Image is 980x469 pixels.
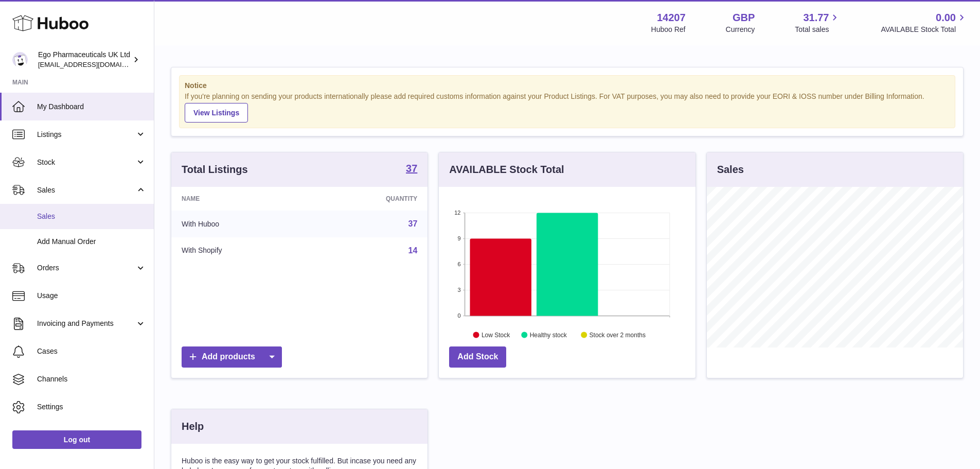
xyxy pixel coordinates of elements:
text: 12 [455,210,461,216]
text: 9 [458,235,461,241]
a: 31.77 Total sales [795,11,841,34]
strong: GBP [733,11,755,25]
h3: Help [182,420,204,433]
text: Healthy stock [530,331,567,338]
strong: 37 [406,163,417,173]
h3: AVAILABLE Stock Total [449,163,564,177]
h3: Total Listings [182,163,248,177]
td: With Huboo [171,211,310,237]
span: Stock [37,158,135,167]
div: Currency [726,25,755,34]
a: Add Stock [449,346,506,368]
span: 0.00 [936,11,956,25]
img: internalAdmin-14207@internal.huboo.com [12,52,28,67]
th: Name [171,187,310,211]
text: 3 [458,287,461,293]
span: Invoicing and Payments [37,319,135,328]
a: 14 [408,246,418,255]
strong: Notice [185,81,950,91]
a: 0.00 AVAILABLE Stock Total [881,11,968,34]
span: Listings [37,130,135,140]
text: Stock over 2 months [590,331,646,338]
span: Cases [37,346,146,356]
text: Low Stock [482,331,510,338]
span: [EMAIL_ADDRESS][DOMAIN_NAME] [38,60,151,68]
td: With Shopify [171,237,310,264]
span: 31.77 [803,11,829,25]
th: Quantity [310,187,428,211]
span: Orders [37,263,135,273]
a: 37 [408,219,418,228]
text: 6 [458,261,461,267]
div: If you're planning on sending your products internationally please add required customs informati... [185,92,950,123]
span: Add Manual Order [37,237,146,247]
span: Total sales [795,25,841,34]
h3: Sales [717,163,744,177]
strong: 14207 [657,11,686,25]
text: 0 [458,312,461,319]
span: Sales [37,185,135,195]
a: View Listings [185,103,248,123]
span: Channels [37,374,146,384]
a: Add products [182,346,282,368]
div: Ego Pharmaceuticals UK Ltd [38,50,131,70]
span: Settings [37,402,146,412]
span: AVAILABLE Stock Total [881,25,968,34]
a: 37 [406,163,417,176]
span: Usage [37,291,146,301]
span: My Dashboard [37,102,146,112]
div: Huboo Ref [651,25,686,34]
span: Sales [37,212,146,221]
a: Log out [12,430,141,449]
